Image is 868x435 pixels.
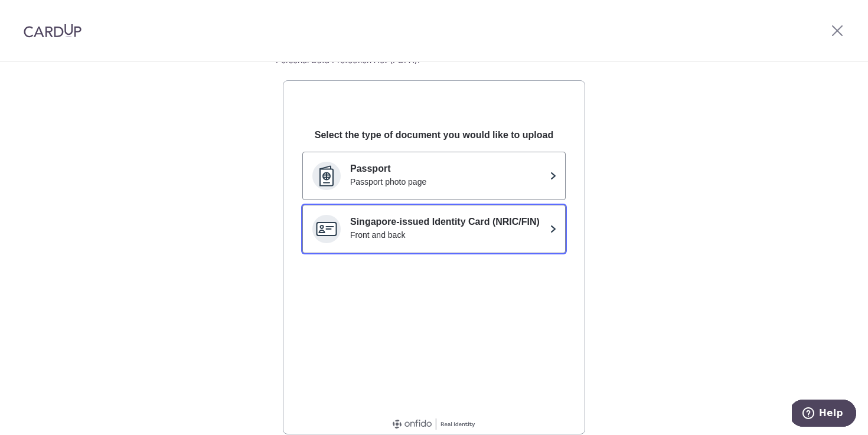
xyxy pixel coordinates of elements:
div: Passport photo page [350,176,545,188]
div: Select the type of document you would like to upload [302,128,566,142]
iframe: Opens a widget where you can find more information [792,400,856,429]
img: CardUp [24,24,81,38]
span: Help [27,8,51,19]
p: Passport [350,162,545,176]
button: Singapore-issued Identity Card (NRIC/FIN)Front and back [302,205,566,253]
ul: Documents you can use to verify your identity [302,152,566,253]
p: Singapore-issued Identity Card (NRIC/FIN) [350,215,545,229]
button: PassportPassport photo page [302,152,566,200]
div: Front and back [350,229,545,241]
